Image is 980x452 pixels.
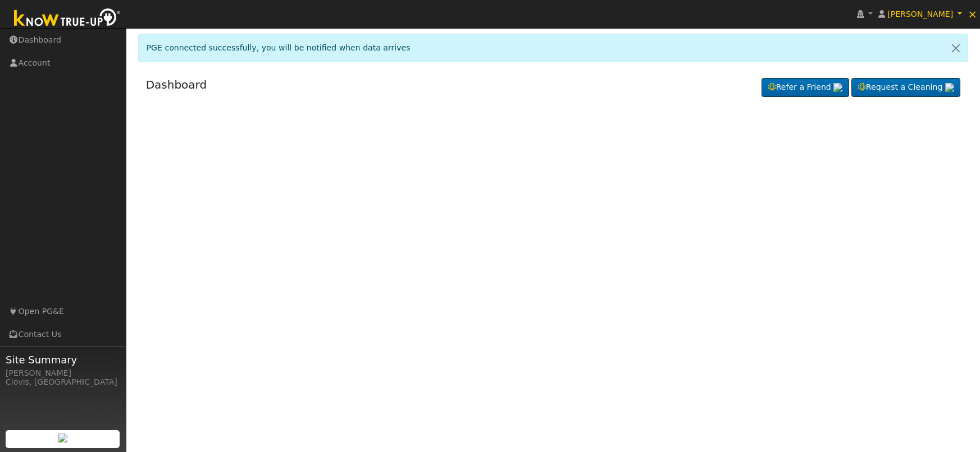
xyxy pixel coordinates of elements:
div: Clovis, [GEOGRAPHIC_DATA] [6,376,120,388]
a: Request a Cleaning [851,78,960,97]
div: PGE connected successfully, you will be notified when data arrives [138,34,969,62]
div: [PERSON_NAME] [6,367,120,379]
img: retrieve [833,83,842,92]
span: [PERSON_NAME] [887,10,953,19]
img: retrieve [945,83,954,92]
img: Know True-Up [8,6,126,31]
span: × [968,7,977,21]
a: Refer a Friend [762,78,849,97]
a: Close [944,34,968,62]
span: Site Summary [6,352,120,367]
img: retrieve [58,433,67,442]
a: Dashboard [146,78,207,91]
